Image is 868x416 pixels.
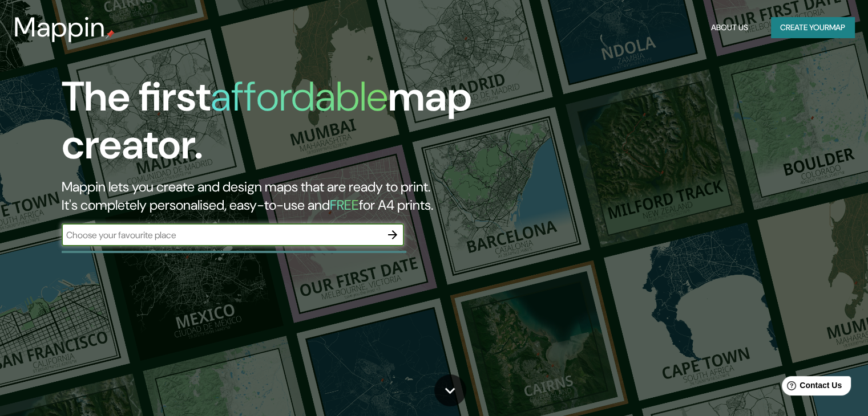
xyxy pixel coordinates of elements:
[706,17,753,38] button: About Us
[106,30,115,39] img: mappin-pin
[14,11,106,43] h3: Mappin
[62,73,496,178] h1: The first map creator.
[62,229,381,242] input: Choose your favourite place
[211,70,388,123] h1: affordable
[766,372,855,403] iframe: Help widget launcher
[771,17,854,38] button: Create yourmap
[62,178,496,214] h2: Mappin lets you create and design maps that are ready to print. It's completely personalised, eas...
[330,196,359,214] h5: FREE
